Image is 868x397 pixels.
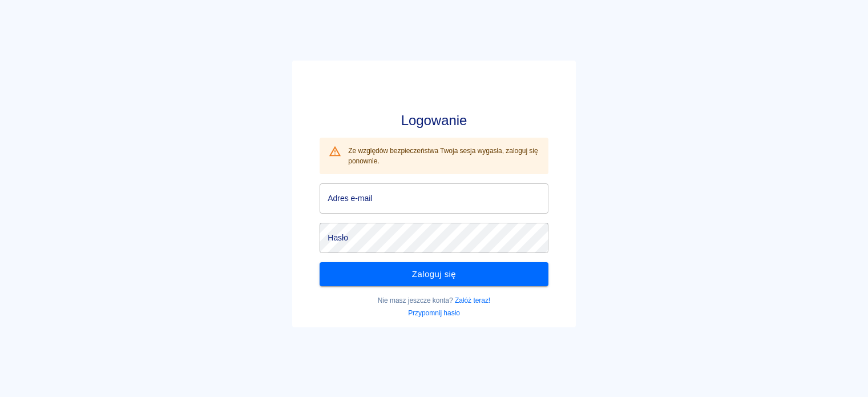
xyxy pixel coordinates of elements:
a: Załóż teraz! [455,296,490,304]
h3: Logowanie [320,113,548,129]
div: Ze względów bezpieczeństwa Twoja sesja wygasła, zaloguj się ponownie. [348,141,539,171]
p: Nie masz jeszcze konta? [320,295,548,306]
button: Zaloguj się [320,262,548,286]
img: Renthelp logo [394,79,474,100]
a: Przypomnij hasło [408,309,460,317]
